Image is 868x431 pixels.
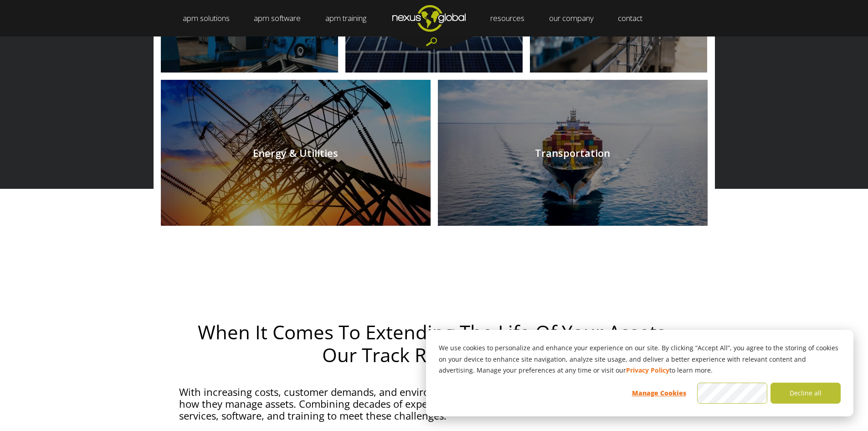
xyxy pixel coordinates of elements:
[179,386,689,421] p: With increasing costs, customer demands, and environmental responsibilities, companies need to re...
[697,383,767,404] button: Accept all
[624,383,694,404] button: Manage Cookies
[626,365,669,376] a: Privacy Policy
[179,321,689,367] h2: When It Comes To Extending The Life Of Your Assets, Our Track Record Is Long
[439,343,841,376] p: We use cookies to personalize and enhance your experience on our site. By clicking “Accept All”, ...
[426,330,853,416] div: Cookie banner
[770,383,841,404] button: Decline all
